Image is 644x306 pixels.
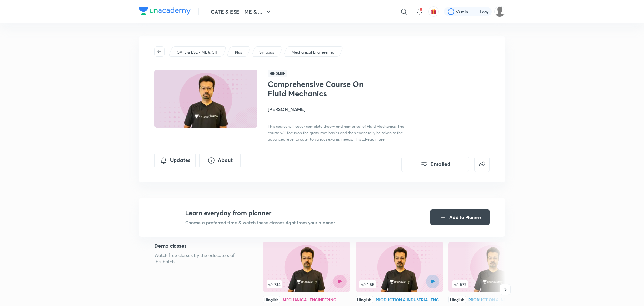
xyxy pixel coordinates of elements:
[430,209,490,225] button: Add to Planner
[268,70,287,77] span: Hinglish
[176,49,219,55] a: GATE & ESE - ME & CH
[291,49,334,55] p: Mechanical Engineering
[428,6,439,17] button: avatar
[472,8,478,15] img: streak
[235,49,242,55] p: Plus
[154,252,242,265] p: Watch free classes by the educators of this batch
[139,7,191,16] a: Company Logo
[283,298,336,301] div: Mechanical Engineering
[452,280,468,288] span: 572
[474,157,490,172] button: false
[153,69,258,128] img: Thumbnail
[365,137,385,142] span: Read more
[359,280,376,288] span: 1.5K
[268,124,404,142] span: This course will cover complete theory and numerical of Fluid Mechanics. The course will focus on...
[139,7,191,15] img: Company Logo
[431,9,437,15] img: avatar
[154,153,196,168] button: Updates
[267,280,282,288] span: 734
[268,106,412,113] h4: [PERSON_NAME]
[494,6,505,17] img: abhinav Ji
[258,49,275,55] a: Syllabus
[356,296,373,303] div: Hinglish
[199,153,241,168] button: About
[185,208,335,218] h4: Learn everyday from planner
[259,49,274,55] p: Syllabus
[154,242,242,250] h5: Demo classes
[263,296,280,303] div: Hinglish
[448,296,466,303] div: Hinglish
[268,79,373,98] h1: Comprehensive Course On Fluid Mechanics
[185,219,335,226] p: Choose a preferred time & watch these classes right from your planner
[401,157,469,172] button: Enrolled
[376,298,443,301] div: Production & Industrial Engineering
[234,49,243,55] a: Plus
[177,49,217,55] p: GATE & ESE - ME & CH
[207,5,276,18] button: GATE & ESE - ME & ...
[290,49,336,55] a: Mechanical Engineering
